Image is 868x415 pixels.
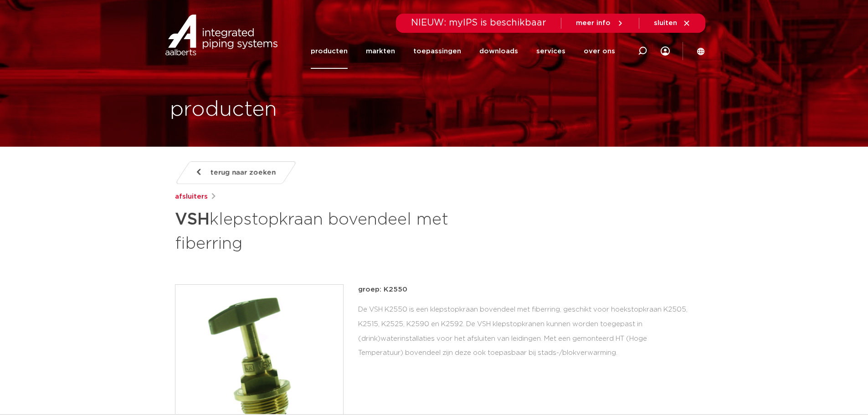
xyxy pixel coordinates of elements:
div: De VSH K2550 is een klepstopkraan bovendeel met fiberring, geschikt voor hoekstopkraan K2505, K25... [358,302,693,360]
span: terug naar zoeken [211,165,276,180]
a: producten [311,34,348,69]
span: sluiten [654,20,677,26]
strong: VSH [175,211,210,228]
a: downloads [479,34,518,69]
h1: klepstopkraan bovendeel met fiberring [175,206,517,255]
a: services [536,34,565,69]
a: afsluiters [175,191,208,202]
span: meer info [576,20,611,26]
h1: producten [170,95,277,124]
a: meer info [576,19,624,27]
a: terug naar zoeken [175,161,297,184]
a: over ons [584,34,615,69]
a: toepassingen [413,34,461,69]
span: NIEUW: myIPS is beschikbaar [411,18,546,27]
a: markten [366,34,395,69]
div: my IPS [661,41,670,61]
nav: Menu [311,34,615,69]
p: groep: K2550 [358,284,693,295]
a: sluiten [654,19,691,27]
